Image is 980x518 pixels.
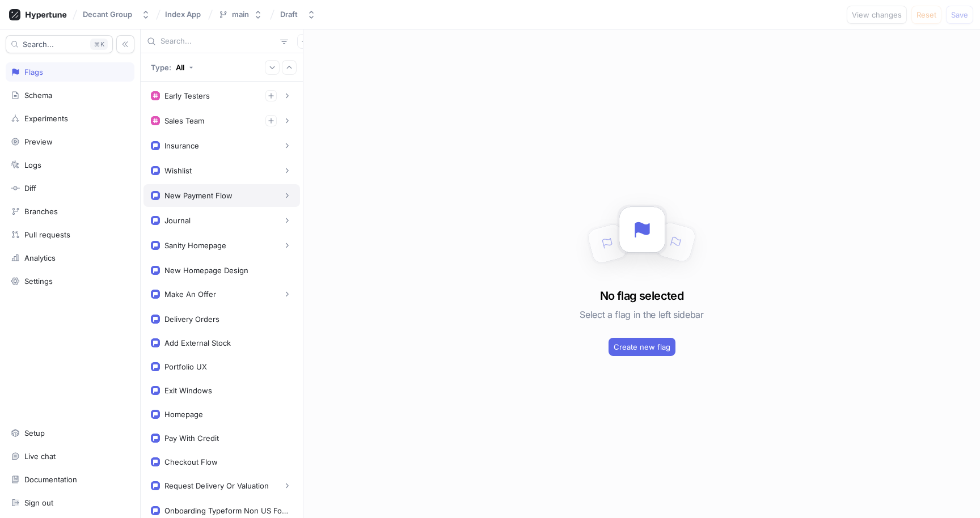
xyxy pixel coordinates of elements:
[164,315,219,324] div: Delivery Orders
[6,470,134,489] a: Documentation
[164,191,233,200] div: New Payment Flow
[282,60,297,75] button: Collapse all
[946,6,973,24] button: Save
[164,481,269,490] div: Request Delivery Or Valuation
[847,6,907,24] button: View changes
[280,10,298,19] div: Draft
[24,230,70,239] div: Pull requests
[276,5,320,24] button: Draft
[609,338,675,356] button: Create new flag
[265,60,280,75] button: Expand all
[24,475,77,484] div: Documentation
[852,11,902,18] span: View changes
[90,39,108,50] div: K
[24,253,56,262] div: Analytics
[24,114,68,123] div: Experiments
[24,137,53,146] div: Preview
[164,166,192,175] div: Wishlist
[164,362,207,371] div: Portfolio UX
[911,6,941,24] button: Reset
[6,35,113,53] button: Search...K
[164,290,216,299] div: Make An Offer
[164,116,204,125] div: Sales Team
[164,434,219,443] div: Pay With Credit
[164,386,212,395] div: Exit Windows
[214,5,267,24] button: main
[24,498,53,507] div: Sign out
[164,91,210,100] div: Early Testers
[164,506,288,515] div: Onboarding Typeform Non US Form ID
[24,67,43,77] div: Flags
[176,63,184,72] div: All
[160,36,276,47] input: Search...
[164,141,199,150] div: Insurance
[151,63,171,72] p: Type:
[951,11,968,18] span: Save
[164,410,203,419] div: Homepage
[24,277,53,286] div: Settings
[165,10,201,18] span: Index App
[24,160,41,169] div: Logs
[164,338,231,347] div: Add External Stock
[24,428,45,438] div: Setup
[83,10,132,19] div: Decant Group
[164,216,191,225] div: Journal
[614,343,670,350] span: Create new flag
[164,457,218,466] div: Checkout Flow
[164,241,226,250] div: Sanity Homepage
[24,184,36,193] div: Diff
[232,10,249,19] div: main
[23,41,54,48] span: Search...
[600,287,683,304] h3: No flag selected
[164,266,248,275] div: New Homepage Design
[24,91,52,100] div: Schema
[580,304,703,325] h5: Select a flag in the left sidebar
[24,452,56,461] div: Live chat
[24,207,58,216] div: Branches
[78,5,155,24] button: Decant Group
[916,11,936,18] span: Reset
[147,57,197,77] button: Type: All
